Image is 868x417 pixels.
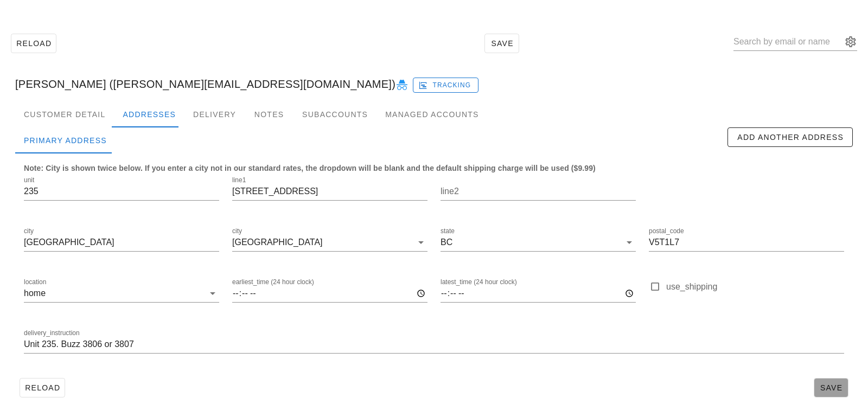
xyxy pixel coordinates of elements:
[114,101,184,127] div: Addresses
[441,238,452,247] div: BC
[819,383,844,392] span: Save
[441,234,636,251] div: stateBC
[666,281,844,292] label: use_shipping
[649,227,684,235] label: postal_code
[7,67,861,101] div: [PERSON_NAME] ([PERSON_NAME][EMAIL_ADDRESS][DOMAIN_NAME])
[814,378,848,397] button: Save
[232,176,246,184] label: line1
[441,278,517,286] label: latest_time (24 hour clock)
[232,227,242,235] label: city
[184,101,245,127] div: Delivery
[245,101,293,127] div: Notes
[24,164,596,172] b: Note: City is shown twice below. If you enter a city not in our standard rates, the dropdown will...
[24,278,46,286] label: location
[413,78,478,93] button: Tracking
[15,127,116,153] div: Primary Address
[293,101,376,127] div: Subaccounts
[232,234,427,251] div: city[GEOGRAPHIC_DATA]
[232,278,314,286] label: earliest_time (24 hour clock)
[24,176,34,184] label: unit
[844,35,857,48] button: appended action
[15,101,114,127] div: Customer Detail
[413,75,478,93] a: Tracking
[232,238,323,247] div: [GEOGRAPHIC_DATA]
[11,34,56,53] button: Reload
[484,34,519,53] button: Save
[376,101,487,127] div: Managed Accounts
[24,227,34,235] label: city
[24,329,80,337] label: delivery_instruction
[24,288,46,298] div: home
[16,39,52,48] span: Reload
[24,285,219,302] div: locationhome
[24,383,60,392] span: Reload
[420,80,471,90] span: Tracking
[20,378,65,397] button: Reload
[441,227,455,235] label: state
[737,133,844,142] span: Add Another Address
[733,33,842,50] input: Search by email or name
[489,39,514,48] span: Save
[727,127,853,147] button: Add Another Address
